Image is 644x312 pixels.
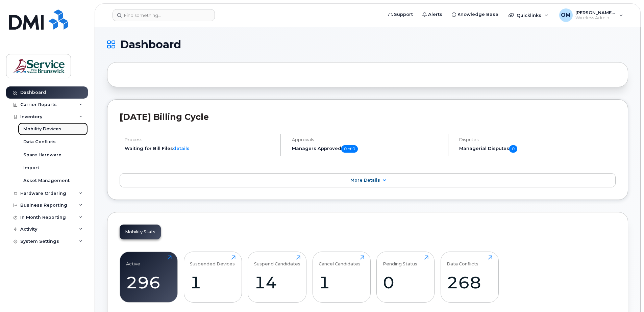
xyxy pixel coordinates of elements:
[459,137,616,142] h4: Disputes
[125,137,275,142] h4: Process
[120,40,181,50] span: Dashboard
[383,255,428,298] a: Pending Status0
[190,272,236,292] div: 1
[120,112,616,122] h2: [DATE] Billing Cycle
[350,178,380,183] span: More Details
[254,255,300,298] a: Suspend Candidates14
[190,255,235,266] div: Suspended Devices
[459,145,616,153] h5: Managerial Disputes
[319,272,364,292] div: 1
[447,255,478,266] div: Data Conflicts
[509,145,517,153] span: 0
[341,145,358,153] span: 0 of 0
[126,255,140,266] div: Active
[383,272,428,292] div: 0
[125,145,275,152] li: Waiting for Bill Files
[319,255,361,266] div: Cancel Candidates
[254,272,300,292] div: 14
[383,255,417,266] div: Pending Status
[126,255,172,298] a: Active296
[319,255,364,298] a: Cancel Candidates1
[292,137,442,142] h4: Approvals
[126,272,172,292] div: 296
[292,145,442,153] h5: Managers Approved
[190,255,236,298] a: Suspended Devices1
[173,146,190,151] a: details
[447,272,492,292] div: 268
[254,255,300,266] div: Suspend Candidates
[447,255,492,298] a: Data Conflicts268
